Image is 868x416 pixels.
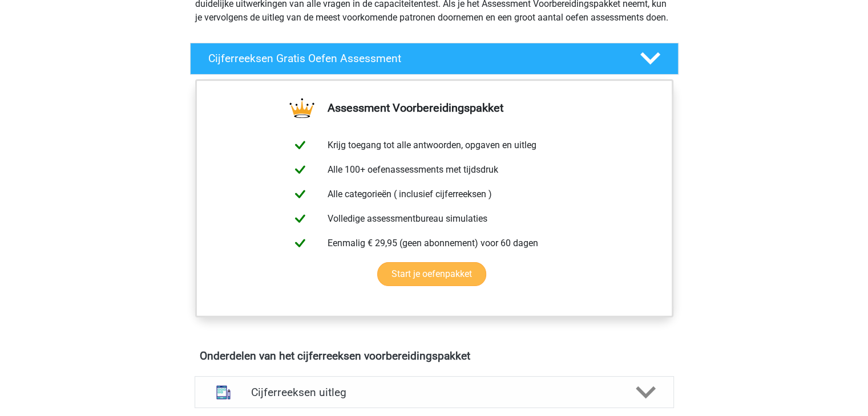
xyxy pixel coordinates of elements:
h4: Cijferreeksen Gratis Oefen Assessment [208,52,621,65]
h4: Onderdelen van het cijferreeksen voorbereidingspakket [200,349,669,362]
h4: Cijferreeksen uitleg [251,386,617,399]
a: uitleg Cijferreeksen uitleg [190,376,679,408]
a: Cijferreeksen Gratis Oefen Assessment [185,43,683,75]
a: Start je oefenpakket [377,262,486,286]
img: cijferreeksen uitleg [209,378,238,407]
